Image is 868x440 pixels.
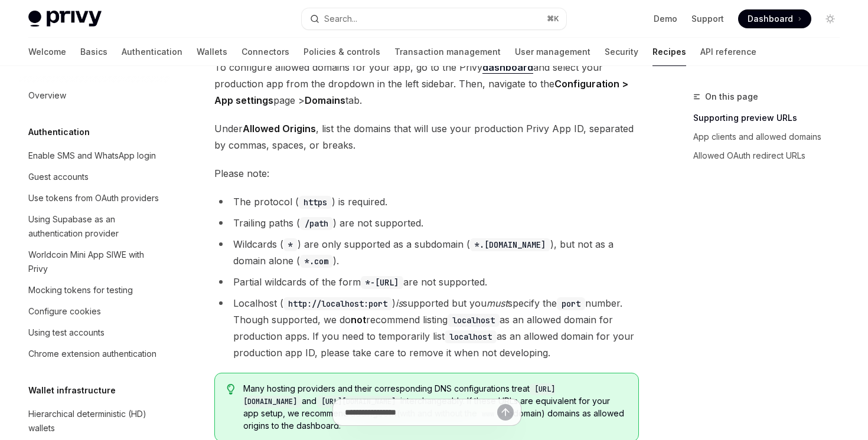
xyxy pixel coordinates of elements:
a: Configure cookies [19,301,170,322]
a: Using Supabase as an authentication provider [19,209,170,244]
a: API reference [700,38,756,66]
a: Enable SMS and WhatsApp login [19,145,170,166]
a: Demo [654,13,677,25]
a: Basics [80,38,107,66]
code: *-[URL] [361,276,403,289]
a: User management [515,38,590,66]
span: Please note: [214,165,639,182]
a: Recipes [652,38,686,66]
a: Transaction management [394,38,501,66]
a: Policies & controls [304,38,380,66]
div: Enable SMS and WhatsApp login [28,149,156,163]
div: Hierarchical deterministic (HD) wallets [28,407,163,435]
code: localhost [448,314,500,327]
li: Trailing paths ( ) are not supported. [214,215,639,231]
li: Wildcards ( ) are only supported as a subdomain ( ), but not as a domain alone ( ). [214,236,639,269]
code: *.com [300,255,333,268]
li: The protocol ( ) is required. [214,193,639,210]
code: https [299,196,332,209]
button: Toggle dark mode [821,9,840,28]
span: To configure allowed domains for your app, go to the Privy and select your production app from th... [214,59,639,109]
a: Welcome [28,38,66,66]
strong: not [351,314,366,326]
strong: dashboard [482,61,533,73]
a: Use tokens from OAuth providers [19,188,170,209]
a: Authentication [122,38,182,66]
a: Using test accounts [19,322,170,343]
span: On this page [705,90,758,104]
a: App clients and allowed domains [693,127,849,146]
code: *.[DOMAIN_NAME] [470,238,550,251]
a: Guest accounts [19,166,170,188]
svg: Tip [227,384,235,395]
em: is [396,297,403,309]
code: port [557,297,585,310]
div: Mocking tokens for testing [28,283,133,297]
li: Partial wildcards of the form are not supported. [214,274,639,290]
button: Open search [302,8,566,29]
a: Hierarchical deterministic (HD) wallets [19,403,170,439]
li: Localhost ( ) supported but you specify the number. Though supported, we do recommend listing as ... [214,295,639,361]
div: Guest accounts [28,170,89,184]
code: [URL][DOMAIN_NAME] [316,396,400,408]
div: Search... [324,12,357,26]
a: Wallets [197,38,227,66]
a: Chrome extension authentication [19,343,170,365]
code: /path [300,217,333,230]
a: Worldcoin Mini App SIWE with Privy [19,244,170,280]
strong: Domains [305,94,345,106]
h5: Authentication [28,125,90,139]
div: Using test accounts [28,326,105,340]
code: [URL][DOMAIN_NAME] [243,383,555,408]
a: dashboard [482,61,533,74]
a: Overview [19,85,170,106]
span: Many hosting providers and their corresponding DNS configurations treat and interchangeably. If t... [243,383,626,432]
img: light logo [28,11,102,27]
code: localhost [445,330,497,343]
a: Connectors [242,38,289,66]
div: Using Supabase as an authentication provider [28,212,163,241]
a: Security [605,38,638,66]
div: Worldcoin Mini App SIWE with Privy [28,248,163,276]
button: Send message [497,404,514,421]
em: must [487,297,508,309]
strong: Allowed Origins [243,123,316,134]
a: Support [691,13,724,25]
div: Use tokens from OAuth providers [28,191,159,205]
a: Supporting preview URLs [693,109,849,127]
span: Under , list the domains that will use your production Privy App ID, separated by commas, spaces,... [214,120,639,153]
div: Configure cookies [28,304,101,318]
span: Dashboard [748,13,793,25]
input: Ask a question... [345,399,497,425]
code: http://localhost:port [283,297,392,310]
div: Overview [28,88,66,103]
div: Chrome extension authentication [28,347,156,361]
a: Dashboard [738,9,811,28]
a: Mocking tokens for testing [19,280,170,301]
a: Allowed OAuth redirect URLs [693,146,849,165]
h5: Wallet infrastructure [28,383,116,398]
span: ⌘ K [547,14,559,24]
